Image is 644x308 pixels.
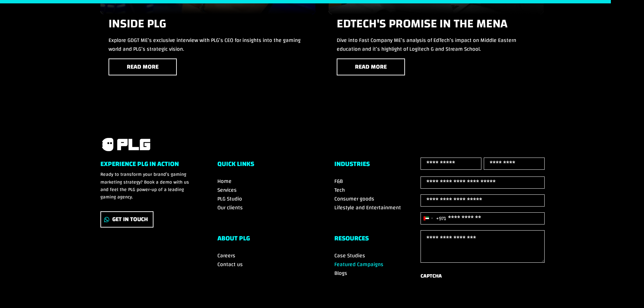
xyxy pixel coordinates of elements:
[100,171,193,201] p: Ready to transform your brand’s gaming marketing strategy? Book a demo with us and feel the PLG p...
[337,18,535,36] h3: EDTECH'S PROMISE IN THE MENA
[217,235,310,245] h6: ABOUT PLG
[337,36,535,53] p: Dive into Fast Company ME’s analysis of EdTech’s impact on Middle Eastern education and it’s high...
[436,214,446,223] div: +971
[334,251,365,261] a: Case Studies
[334,203,401,213] a: Lifestyle and Entertainment
[421,271,442,281] label: CAPTCHA
[334,268,347,278] a: Blogs
[334,259,383,269] a: Featured Campaigns
[337,58,405,76] a: Read more
[334,235,427,245] h6: RESOURCES
[217,203,243,213] a: Our clients
[334,194,374,204] a: Consumer goods
[100,211,153,228] a: Get In Touch
[109,18,307,36] h3: Inside PLG
[217,259,243,269] a: Contact us
[217,185,237,195] a: Services
[610,276,644,308] iframe: Chat Widget
[334,176,343,186] a: F&B
[109,36,307,53] p: Explore GDGT ME’s exclusive interview with PLG’s CEO for insights into the gaming world and PLG’s...
[100,161,193,171] h6: Experience PLG in Action
[217,251,235,261] a: Careers
[100,137,151,152] img: PLG logo
[217,176,232,186] a: Home
[109,58,177,76] a: Read more
[217,194,242,204] a: PLG Studio
[334,161,427,171] h6: Industries
[421,213,446,224] button: Selected country
[217,161,310,171] h6: Quick Links
[100,137,151,152] a: PLG
[334,185,345,195] a: Tech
